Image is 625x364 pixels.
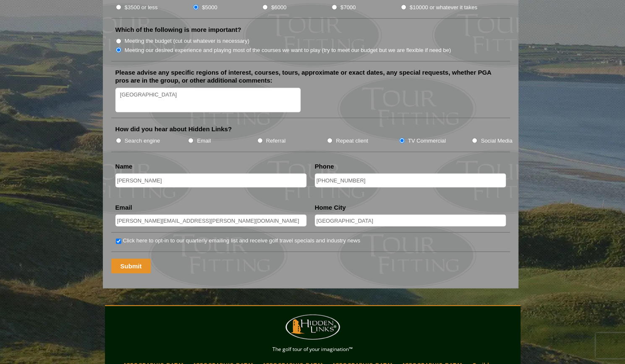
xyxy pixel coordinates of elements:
[408,137,446,145] label: TV Commercial
[107,345,518,354] p: The golf tour of your imagination™
[202,3,217,12] label: $5000
[115,125,232,133] label: How did you hear about Hidden Links?
[111,259,151,273] input: Submit
[115,88,301,113] textarea: [GEOGRAPHIC_DATA]
[336,137,368,145] label: Repeat client
[481,137,512,145] label: Social Media
[115,68,506,85] label: Please advise any specific regions of interest, courses, tours, approximate or exact dates, any s...
[125,3,158,12] label: $3500 or less
[123,237,360,245] label: Click here to opt-in to our quarterly emailing list and receive golf travel specials and industry...
[125,46,451,55] label: Meeting our desired experience and playing most of the courses we want to play (try to meet our b...
[115,203,132,212] label: Email
[271,3,286,12] label: $6000
[315,162,334,171] label: Phone
[410,3,477,12] label: $10000 or whatever it takes
[197,137,211,145] label: Email
[125,37,249,45] label: Meeting the budget (cut out whatever is necessary)
[315,203,346,212] label: Home City
[125,137,160,145] label: Search engine
[115,26,241,34] label: Which of the following is more important?
[115,162,133,171] label: Name
[340,3,356,12] label: $7000
[266,137,286,145] label: Referral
